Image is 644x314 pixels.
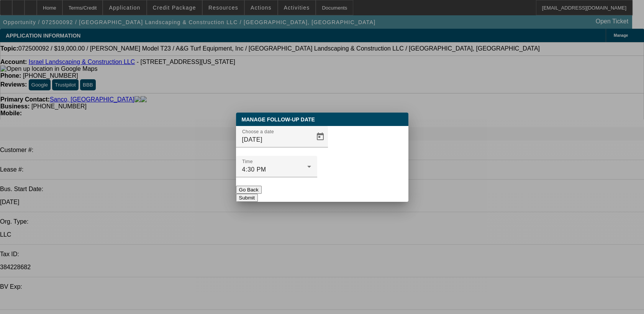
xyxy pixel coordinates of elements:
span: 4:30 PM [242,166,266,173]
button: Submit [236,194,258,202]
span: Manage Follow-Up Date [242,116,315,123]
button: Open calendar [313,129,328,144]
button: Go Back [236,186,262,194]
mat-label: Choose a date [242,129,274,134]
mat-label: Time [242,159,253,164]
